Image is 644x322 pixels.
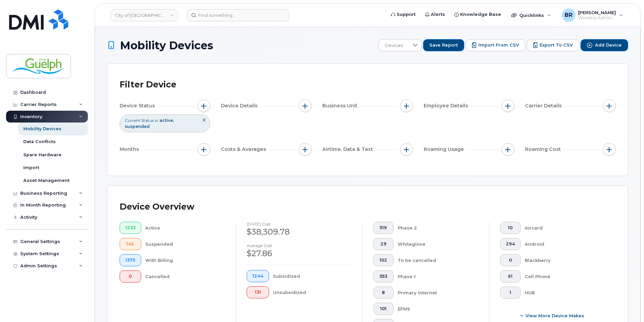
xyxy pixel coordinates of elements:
button: 10 [500,222,521,234]
span: Devices [379,39,409,52]
div: Cancelled [145,270,225,283]
span: Costs & Averages [221,146,268,153]
div: $27.86 [247,248,351,259]
span: Roaming Usage [424,146,466,153]
button: 0 [500,254,521,266]
button: 101 [373,303,394,315]
span: 10 [506,225,515,231]
button: 1233 [120,222,141,234]
button: 294 [500,238,521,250]
h4: Average cost [247,243,351,248]
h4: [DATE] cost [247,222,351,226]
div: Whiteglove [398,238,478,250]
button: 1244 [247,270,269,282]
span: 8 [379,290,388,295]
div: To be cancelled [398,254,478,266]
button: 0 [120,270,141,283]
button: 131 [247,286,269,298]
span: Mobility Devices [120,39,213,51]
span: Airtime, Data & Text [322,146,375,153]
span: 1233 [125,225,135,231]
span: Current Status [125,117,154,123]
div: Aircard [525,222,605,234]
span: Import from CSV [478,42,519,48]
span: suspended [125,124,150,129]
div: Device Overview [120,198,194,216]
div: Active [145,222,225,234]
div: Cell Phone [525,270,605,283]
button: Add Device [580,39,628,51]
button: 1 [500,287,521,299]
span: 0 [506,258,515,263]
button: View More Device Makes [500,310,605,322]
button: Save Report [423,39,464,51]
div: Phase 2 [398,222,478,234]
span: 519 [379,225,388,231]
button: 61 [500,270,521,283]
span: 29 [379,241,388,247]
span: 102 [379,258,388,263]
span: Business Unit [322,102,360,109]
span: Save Report [429,42,458,48]
div: EFMS [398,303,478,315]
button: 142 [120,238,141,250]
button: 8 [373,287,394,299]
div: Blackberry [525,254,605,266]
div: Primary Internet [398,287,478,299]
div: With Billing [145,254,225,266]
span: Months [120,146,141,153]
span: Export to CSV [540,42,573,48]
span: 553 [379,274,388,279]
span: is [155,117,158,123]
span: 1 [506,290,515,295]
div: Phase 1 [398,270,478,283]
span: Carrier Details [525,102,564,109]
span: active [159,118,174,123]
div: Android [525,238,605,250]
div: Subsidized [273,270,352,282]
div: HUB [525,287,605,299]
span: 1375 [125,258,135,263]
div: Suspended [145,238,225,250]
button: 553 [373,270,394,283]
span: Device Details [221,102,259,109]
div: Filter Device [120,76,176,93]
span: 131 [252,290,263,295]
button: 29 [373,238,394,250]
span: Employee Details [424,102,470,109]
span: 0 [125,274,135,279]
span: 101 [379,306,388,312]
span: Add Device [595,42,622,48]
span: View More Device Makes [525,313,584,319]
button: 1375 [120,254,141,266]
button: 102 [373,254,394,266]
div: Unsubsidized [273,286,352,298]
span: 294 [506,241,515,247]
span: 61 [506,274,515,279]
span: Roaming Cost [525,146,563,153]
span: 1244 [252,273,263,279]
span: 142 [125,241,135,247]
span: Device Status [120,102,157,109]
button: Export to CSV [527,39,579,51]
div: $38,309.78 [247,226,351,238]
button: Import from CSV [466,39,525,51]
button: 519 [373,222,394,234]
